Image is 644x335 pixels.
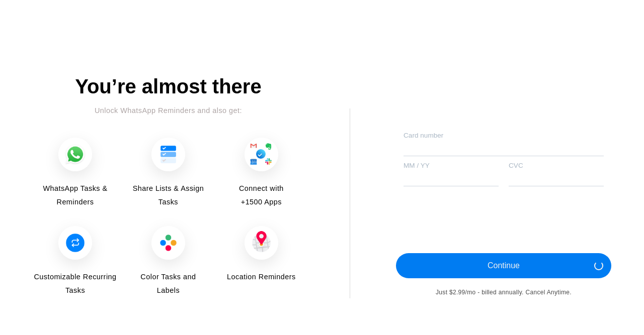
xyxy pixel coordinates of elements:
[58,138,92,171] img: WhatsApp Tasks & Reminders
[396,253,611,278] button: Continue
[404,172,499,182] iframe: Secure expiration date input frame
[245,226,278,260] img: Location Reminders
[33,75,304,98] div: You’re almost there
[151,138,185,171] img: Share Lists & Assign Tasks
[151,226,185,260] img: Color Tasks and Labels
[509,172,604,182] iframe: Secure CVC input frame
[140,270,196,297] span: Color Tasks and Labels
[33,270,118,297] span: Customizable Recurring Tasks
[219,270,304,284] span: Location Reminders
[33,182,118,209] span: WhatsApp Tasks & Reminders
[58,226,92,260] img: Customizable Recurring Tasks
[233,182,289,209] span: Connect with +1500 Apps
[404,142,604,152] iframe: Secure card number input frame
[396,287,611,298] div: Just $2.99/mo - billed annually. Cancel Anytime.
[245,138,278,171] img: Connect with +1500 Apps
[126,182,211,209] span: Share Lists & Assign Tasks
[33,104,304,118] div: Unlock WhatsApp Reminders and also get:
